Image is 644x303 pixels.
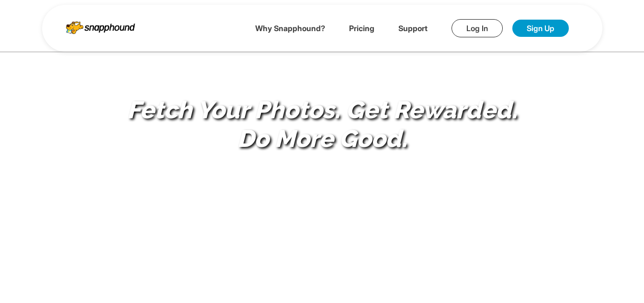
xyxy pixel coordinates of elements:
h1: Fetch Your Photos. Get Rewarded. Do More Good. [121,96,523,153]
a: Pricing [349,23,374,33]
a: Why Snapphound? [255,23,325,33]
img: Snapphound Logo [66,18,135,34]
a: Support [398,23,428,33]
a: Sign Up [512,20,569,37]
a: Log In [452,19,503,37]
